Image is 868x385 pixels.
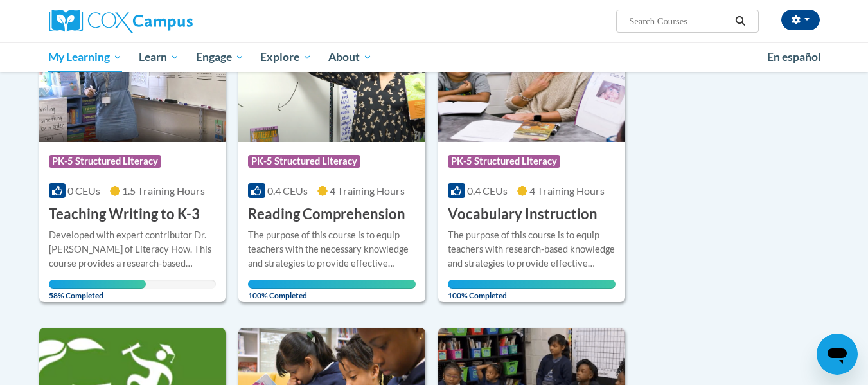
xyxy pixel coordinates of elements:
[248,204,405,224] h3: Reading Comprehension
[248,280,416,300] span: 100% Completed
[328,49,372,65] span: About
[139,49,179,65] span: Learn
[49,228,217,271] div: Developed with expert contributor Dr. [PERSON_NAME] of Literacy How. This course provides a resea...
[39,11,226,142] img: Course Logo
[48,49,122,65] span: My Learning
[248,228,416,271] div: The purpose of this course is to equip teachers with the necessary knowledge and strategies to pr...
[448,204,598,224] h3: Vocabulary Instruction
[438,11,625,303] a: Course LogoPK-5 Structured Literacy0.4 CEUs4 Training Hours Vocabulary InstructionThe purpose of ...
[267,184,308,197] span: 0.4 CEUs
[248,280,416,289] div: Your progress
[817,334,858,375] iframe: Button to launch messaging window
[767,50,821,64] span: En español
[196,49,244,65] span: Engage
[238,11,425,142] img: Course Logo
[320,42,380,72] a: About
[448,228,616,271] div: The purpose of this course is to equip teachers with research-based knowledge and strategies to p...
[67,184,100,197] span: 0 CEUs
[49,280,146,300] span: 58% Completed
[49,10,293,33] a: Cox Campus
[448,155,560,168] span: PK-5 Structured Literacy
[260,49,312,65] span: Explore
[30,42,839,72] div: Main menu
[252,42,320,72] a: Explore
[731,13,750,29] button: Search
[330,184,405,197] span: 4 Training Hours
[238,11,425,303] a: Course LogoPK-5 Structured Literacy0.4 CEUs4 Training Hours Reading ComprehensionThe purpose of t...
[467,184,508,197] span: 0.4 CEUs
[49,280,146,289] div: Your progress
[529,184,605,197] span: 4 Training Hours
[188,42,252,72] a: Engage
[628,13,731,29] input: Search Courses
[49,155,161,168] span: PK-5 Structured Literacy
[49,204,200,224] h3: Teaching Writing to K-3
[448,280,616,300] span: 100% Completed
[438,11,625,142] img: Course Logo
[49,10,193,33] img: Cox Campus
[40,42,131,72] a: My Learning
[248,155,360,168] span: PK-5 Structured Literacy
[781,10,820,30] button: Account Settings
[759,44,829,71] a: En español
[122,184,205,197] span: 1.5 Training Hours
[39,11,226,303] a: Course LogoPK-5 Structured Literacy0 CEUs1.5 Training Hours Teaching Writing to K-3Developed with...
[448,280,616,289] div: Your progress
[130,42,188,72] a: Learn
